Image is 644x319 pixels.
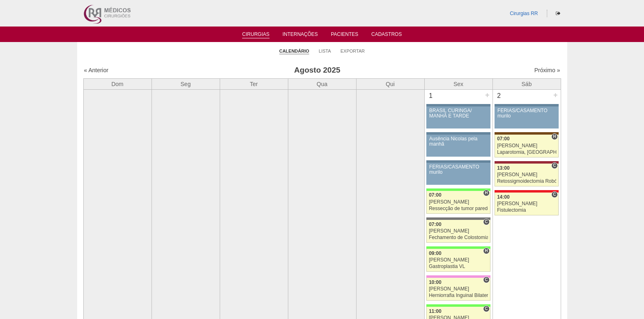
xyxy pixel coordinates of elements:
[83,78,152,89] th: Dom
[84,67,109,73] a: « Anterior
[551,162,557,169] span: Consultório
[288,78,356,89] th: Qua
[429,206,488,211] div: Ressecção de tumor parede abdominal pélvica
[483,248,489,254] span: Hospital
[371,31,402,40] a: Cadastros
[426,249,490,272] a: H 09:00 [PERSON_NAME] Gastroplastia VL
[497,172,556,177] div: [PERSON_NAME]
[495,132,558,135] div: Key: Santa Joana
[551,133,557,140] span: Hospital
[429,235,488,240] div: Fechamento de Colostomia ou Enterostomia
[426,163,490,185] a: FÉRIAS/CASAMENTO murilo
[556,11,560,16] i: Sair
[552,90,559,100] div: +
[429,257,488,263] div: [PERSON_NAME]
[426,188,490,191] div: Key: Brasil
[495,106,558,128] a: FÉRIAS/CASAMENTO murilo
[497,194,510,200] span: 14:00
[429,228,488,234] div: [PERSON_NAME]
[495,193,558,215] a: C 14:00 [PERSON_NAME] Fistulectomia
[220,78,288,89] th: Ter
[429,264,488,269] div: Gastroplastia VL
[426,304,490,307] div: Key: Brasil
[495,190,558,193] div: Key: Assunção
[497,179,556,184] div: Retossigmoidectomia Robótica
[497,108,556,119] div: FÉRIAS/CASAMENTO murilo
[429,199,488,205] div: [PERSON_NAME]
[426,217,490,220] div: Key: Santa Catarina
[429,136,488,147] div: Ausência Nicolas pela manhã
[426,106,490,128] a: BRASIL CURINGA/ MANHÃ E TARDE
[426,104,490,106] div: Key: Aviso
[331,31,358,40] a: Pacientes
[426,220,490,243] a: C 07:00 [PERSON_NAME] Fechamento de Colostomia ou Enterostomia
[426,278,490,301] a: C 10:00 [PERSON_NAME] Herniorrafia Inguinal Bilateral
[497,136,510,142] span: 07:00
[492,78,561,89] th: Sáb
[497,201,556,206] div: [PERSON_NAME]
[495,161,558,164] div: Key: Sírio Libanês
[483,306,489,312] span: Consultório
[283,31,318,40] a: Internações
[198,64,436,76] h3: Agosto 2025
[493,90,506,102] div: 2
[484,90,491,100] div: +
[429,108,488,119] div: BRASIL CURINGA/ MANHÃ E TARDE
[426,135,490,157] a: Ausência Nicolas pela manhã
[426,275,490,278] div: Key: Albert Einstein
[429,222,441,227] span: 07:00
[341,48,365,54] a: Exportar
[242,31,270,38] a: Cirurgias
[510,11,538,16] a: Cirurgias RR
[429,250,441,256] span: 09:00
[429,308,441,314] span: 11:00
[534,67,560,73] a: Próximo »
[483,277,489,283] span: Consultório
[429,293,488,298] div: Herniorrafia Inguinal Bilateral
[319,48,331,54] a: Lista
[497,143,556,148] div: [PERSON_NAME]
[426,132,490,135] div: Key: Aviso
[495,104,558,106] div: Key: Aviso
[495,164,558,186] a: C 13:00 [PERSON_NAME] Retossigmoidectomia Robótica
[483,190,489,196] span: Hospital
[426,191,490,214] a: H 07:00 [PERSON_NAME] Ressecção de tumor parede abdominal pélvica
[424,78,492,89] th: Sex
[551,191,557,198] span: Consultório
[497,208,556,213] div: Fistulectomia
[497,165,510,171] span: 13:00
[497,150,556,155] div: Laparotomia, [GEOGRAPHIC_DATA], Drenagem, Bridas
[495,135,558,157] a: H 07:00 [PERSON_NAME] Laparotomia, [GEOGRAPHIC_DATA], Drenagem, Bridas
[426,160,490,163] div: Key: Aviso
[152,78,220,89] th: Seg
[425,90,437,102] div: 1
[483,219,489,225] span: Consultório
[356,78,424,89] th: Qui
[429,164,488,175] div: FÉRIAS/CASAMENTO murilo
[429,286,488,292] div: [PERSON_NAME]
[426,246,490,249] div: Key: Brasil
[429,192,441,198] span: 07:00
[429,279,441,285] span: 10:00
[279,48,309,54] a: Calendário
